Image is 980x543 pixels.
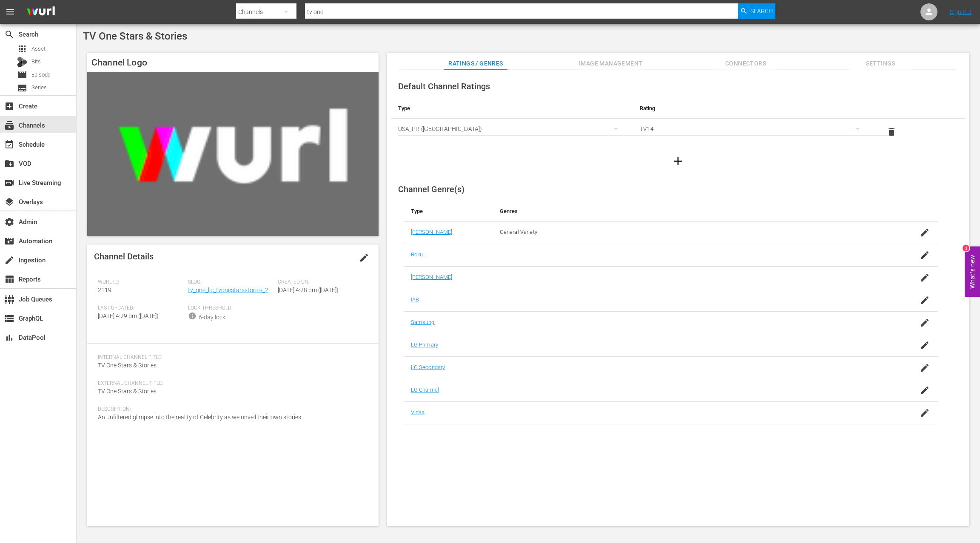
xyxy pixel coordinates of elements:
a: LG Channel [411,387,439,393]
span: Default Channel Ratings [398,81,490,91]
span: Channel Details [94,251,154,262]
div: USA_PR ([GEOGRAPHIC_DATA]) [398,117,626,141]
span: Job Queues [4,294,14,304]
span: Channels [4,120,14,131]
a: [PERSON_NAME] [411,229,453,235]
a: tv_one_llc_tvonestarsstories_2 [188,287,268,293]
div: Bits [17,57,27,67]
span: Search [750,3,773,19]
a: Samsung [411,319,435,325]
span: Create [4,101,14,111]
span: Admin [4,217,14,227]
span: Connectors [714,58,778,69]
div: TV14 [640,117,868,141]
th: Type [404,201,493,222]
span: Episode [31,71,51,79]
span: TV One Stars & Stories [98,362,157,369]
span: Bits [31,57,41,66]
th: Type [391,98,633,119]
th: Genres [493,201,878,222]
a: [PERSON_NAME] [411,274,453,280]
a: LG Secondary [411,364,445,370]
div: 3 [963,244,969,251]
span: Description: [98,406,364,413]
span: Schedule [4,139,14,150]
span: Asset [17,44,27,54]
th: Rating [633,98,875,119]
span: TV One Stars & Stories [83,30,187,42]
span: Image Management [579,58,643,69]
span: Ingestion [4,255,14,265]
span: Slug: [188,279,274,286]
span: Lock Threshold: [188,305,274,312]
a: IAB [411,296,419,303]
span: menu [5,7,15,17]
span: edit [359,253,369,263]
span: DataPool [4,333,14,343]
span: Created On: [278,279,364,286]
span: Ratings / Genres [444,58,507,69]
span: Settings [849,58,912,69]
span: Episode [17,70,27,80]
span: Asset [31,45,46,53]
span: TV One Stars & Stories [98,388,157,395]
div: 6-day lock [199,313,225,322]
button: Search [738,3,775,19]
span: GraphQL [4,313,14,324]
span: Search [4,29,14,40]
span: Channel Genre(s) [398,184,464,194]
span: [DATE] 4:28 pm ([DATE]) [278,287,339,293]
span: [DATE] 4:29 pm ([DATE]) [98,313,159,319]
span: Automation [4,236,14,246]
span: VOD [4,159,14,169]
span: Wurl ID: [98,279,184,286]
span: 2119 [98,287,111,293]
button: Open Feedback Widget [965,246,980,297]
button: edit [354,247,374,268]
span: Last Updated: [98,305,184,312]
img: ans4CAIJ8jUAAAAAAAAAAAAAAAAAAAAAAAAgQb4GAAAAAAAAAAAAAAAAAAAAAAAAJMjXAAAAAAAAAAAAAAAAAAAAAAAAgAT5G... [20,2,61,22]
span: Series [17,83,27,93]
h4: Channel Logo [87,53,379,72]
a: Roku [411,251,423,258]
a: Vidaa [411,409,425,415]
span: Overlays [4,197,14,207]
span: Live Streaming [4,178,14,188]
img: TV One Stars & Stories [87,72,379,236]
table: simple table [391,98,965,145]
span: An unfiltered glimpse into the reality of Celebrity as we unveil their own stories [98,414,301,421]
span: delete [886,127,897,137]
a: LG Primary [411,341,438,348]
span: info [188,312,197,320]
span: Internal Channel Title: [98,354,364,361]
button: delete [881,122,902,142]
span: Reports [4,274,14,284]
a: Sign Out [950,9,972,15]
span: Series [31,83,47,92]
span: External Channel Title: [98,380,364,387]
